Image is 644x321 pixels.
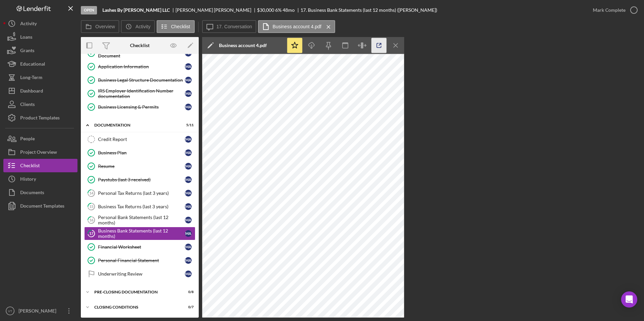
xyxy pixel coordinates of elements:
div: M A [185,90,192,97]
a: 14Personal Tax Returns (last 3 years)MA [84,186,195,200]
div: Business Legal Structure Documentation [98,77,185,83]
a: Credit ReportMA [84,133,195,146]
div: Personal Financial Statement [98,258,185,263]
div: M A [185,244,192,250]
div: 48 mo [283,7,295,13]
button: Business account 4.pdf [258,20,335,33]
div: Loans [20,30,32,45]
div: 5 / 11 [182,123,194,127]
div: M A [185,149,192,156]
div: Paystubs (last 3 received) [98,177,185,182]
div: [PERSON_NAME] [17,304,61,319]
a: Underwriting ReviewMA [84,267,195,281]
div: Dashboard [20,84,43,99]
a: Clients [3,98,77,111]
b: Lashes By [PERSON_NAME] LLC [102,7,170,13]
span: $30,000 [257,7,274,13]
div: Underwriting Review [98,271,185,277]
div: Checklist [20,159,40,174]
div: [PERSON_NAME] [PERSON_NAME] [175,7,257,13]
div: M A [185,176,192,183]
a: Paystubs (last 3 received)MA [84,173,195,186]
div: Business Tax Returns (last 3 years) [98,204,185,209]
div: Educational [20,57,45,72]
label: Overview [95,24,115,29]
div: M A [185,217,192,223]
div: Mark Complete [593,3,625,17]
a: People [3,132,77,145]
div: M A [185,77,192,83]
div: IRS Employer Identification Number documentation [98,88,185,99]
button: Activity [121,20,155,33]
label: Activity [135,24,150,29]
a: 15Business Tax Returns (last 3 years)MA [84,200,195,213]
div: M A [185,104,192,110]
text: VT [8,309,12,313]
div: Business account 4.pdf [219,43,267,48]
tspan: 16 [89,218,94,222]
div: Activity [20,17,37,32]
a: Application InformationMA [84,60,195,73]
div: Open Intercom Messenger [621,291,637,308]
div: M A [185,203,192,210]
div: 17. Business Bank Statements (last 12 months) ([PERSON_NAME]) [300,7,437,13]
button: Activity [3,17,77,30]
a: Business Licensing & PermitsMA [84,100,195,114]
button: Loans [3,30,77,44]
div: Application Information [98,64,185,69]
a: History [3,172,77,186]
div: M A [185,230,192,237]
div: 6 % [275,7,282,13]
div: Resume [98,164,185,169]
div: Clients [20,98,35,113]
div: M A [185,163,192,170]
button: Grants [3,44,77,57]
div: Personal Tax Returns (last 3 years) [98,190,185,196]
button: Educational [3,57,77,71]
div: Documents [20,186,44,201]
button: Checklist [3,159,77,172]
a: IRS Employer Identification Number documentationMA [84,87,195,100]
a: Project Overview [3,145,77,159]
div: History [20,172,36,187]
div: Business Bank Statements (last 12 months) [98,228,185,239]
tspan: 14 [89,191,94,195]
div: Business Plan [98,150,185,155]
div: M A [185,190,192,197]
button: 17. Conversation [202,20,257,33]
div: Open [81,6,97,14]
button: Long-Term [3,71,77,84]
label: Checklist [171,24,190,29]
a: 16Personal Bank Statements (last 12 months)MA [84,213,195,227]
div: M A [185,63,192,70]
a: Product Templates [3,111,77,124]
div: Personal Bank Statements (last 12 months) [98,215,185,225]
button: Document Templates [3,199,77,213]
button: Documents [3,186,77,199]
div: M A [185,136,192,143]
div: Grants [20,44,34,59]
button: Checklist [157,20,195,33]
label: Business account 4.pdf [272,24,321,29]
a: Personal Financial StatementMA [84,254,195,267]
div: M A [185,271,192,277]
a: Financial WorksheetMA [84,240,195,254]
div: Documentation [94,123,177,127]
div: Project Overview [20,145,57,160]
div: M A [185,257,192,264]
div: Checklist [130,43,150,48]
a: 17Business Bank Statements (last 12 months)MA [84,227,195,240]
div: 0 / 8 [182,290,194,294]
a: Business PlanMA [84,146,195,159]
button: Mark Complete [586,3,641,17]
tspan: 17 [89,231,94,236]
label: 17. Conversation [217,24,252,29]
div: Document Templates [20,199,64,214]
